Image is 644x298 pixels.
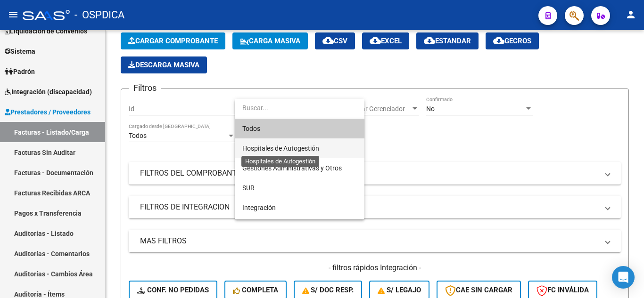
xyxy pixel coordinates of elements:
[242,204,276,211] span: Integración
[612,266,635,289] div: Open Intercom Messenger
[235,98,364,118] input: dropdown search
[242,119,357,138] span: Todos
[242,145,319,152] span: Hospitales de Autogestión
[242,164,342,172] span: Gestiones Administrativas y Otros
[242,184,255,192] span: SUR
